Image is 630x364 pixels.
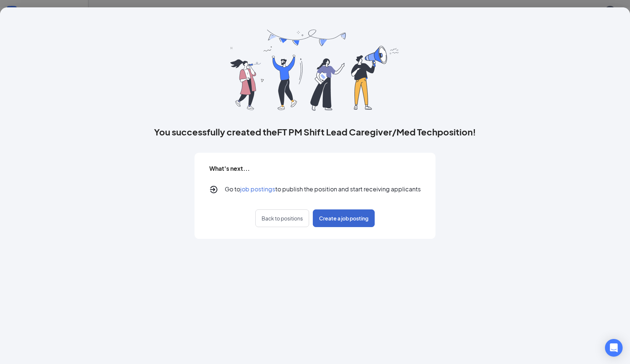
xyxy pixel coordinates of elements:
h3: You successfully created theFT PM Shift Lead Caregiver/Med Techposition! [154,126,476,138]
img: success_banner [230,29,400,111]
span: job postings [240,185,275,193]
svg: Logout [209,185,218,194]
p: Go to to publish the position and start receiving applicants [225,185,421,194]
button: Back to positions [255,209,309,227]
span: Create a job posting [319,215,368,222]
button: Create a job posting [313,209,375,227]
span: Back to positions [262,215,303,222]
div: Open Intercom Messenger [605,339,623,357]
h5: What's next... [209,165,250,173]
